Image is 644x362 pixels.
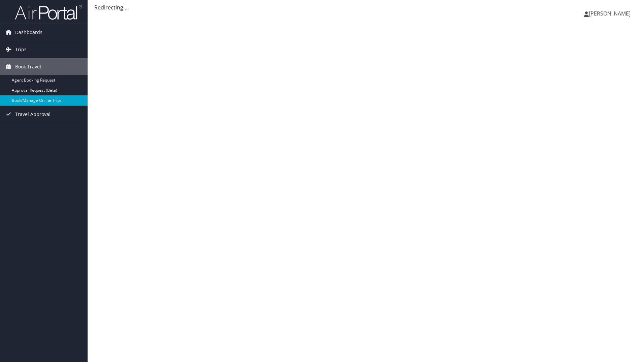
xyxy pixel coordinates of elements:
[15,4,82,20] img: airportal-logo.png
[15,24,42,41] span: Dashboards
[94,3,637,11] div: Redirecting...
[15,58,41,75] span: Book Travel
[589,10,631,17] span: [PERSON_NAME]
[15,41,27,58] span: Trips
[15,106,51,123] span: Travel Approval
[584,3,637,24] a: [PERSON_NAME]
